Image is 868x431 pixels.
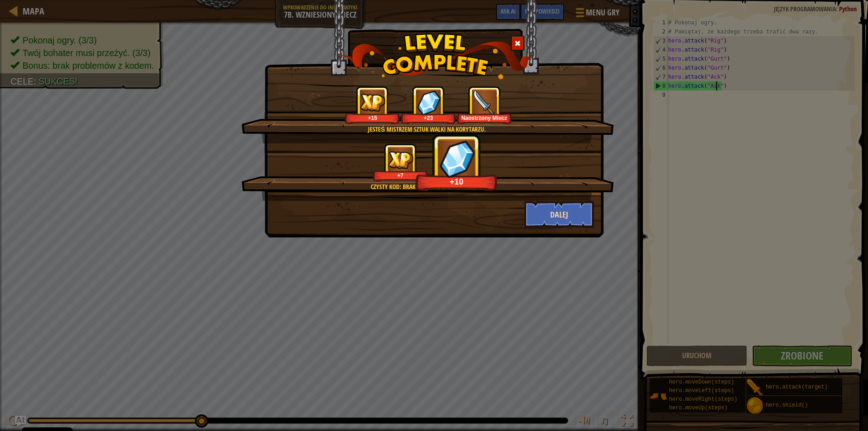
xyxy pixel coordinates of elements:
img: portrait.png [472,90,497,115]
img: reward_icon_gems.png [417,90,440,115]
div: Czysty Kod: brak błędów lub ostrzerzeń [284,182,570,191]
div: +15 [347,114,398,121]
img: reward_icon_gems.png [439,140,474,177]
img: reward_icon_xp.png [388,151,413,169]
div: Naostrzony Miecz [459,114,510,121]
div: +10 [418,176,495,187]
div: +7 [375,172,426,179]
img: level_complete.png [337,33,531,79]
img: reward_icon_xp.png [360,94,385,111]
div: +23 [403,114,454,121]
button: Dalej [524,201,594,228]
div: Jesteś mistrzem sztuk walki na korytarzu. [284,125,570,134]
